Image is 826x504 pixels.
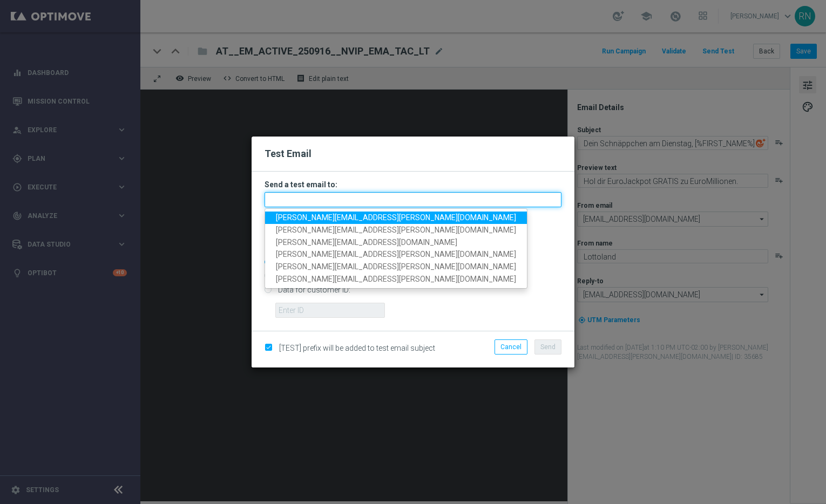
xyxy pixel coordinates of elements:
[265,212,527,224] a: [PERSON_NAME][EMAIL_ADDRESS][PERSON_NAME][DOMAIN_NAME]
[265,273,527,285] a: [PERSON_NAME][EMAIL_ADDRESS][PERSON_NAME][DOMAIN_NAME]
[276,275,516,283] span: [PERSON_NAME][EMAIL_ADDRESS][PERSON_NAME][DOMAIN_NAME]
[265,224,527,236] a: [PERSON_NAME][EMAIL_ADDRESS][PERSON_NAME][DOMAIN_NAME]
[276,237,457,246] span: [PERSON_NAME][EMAIL_ADDRESS][DOMAIN_NAME]
[495,339,527,355] button: Cancel
[540,343,556,351] span: Send
[534,339,561,355] button: Send
[265,236,527,248] a: [PERSON_NAME][EMAIL_ADDRESS][DOMAIN_NAME]
[265,147,561,160] h2: Test Email
[276,213,516,222] span: [PERSON_NAME][EMAIL_ADDRESS][PERSON_NAME][DOMAIN_NAME]
[265,248,527,261] a: [PERSON_NAME][EMAIL_ADDRESS][PERSON_NAME][DOMAIN_NAME]
[276,262,516,271] span: [PERSON_NAME][EMAIL_ADDRESS][PERSON_NAME][DOMAIN_NAME]
[265,180,561,189] h3: Send a test email to:
[276,250,516,258] span: [PERSON_NAME][EMAIL_ADDRESS][PERSON_NAME][DOMAIN_NAME]
[276,226,516,234] span: [PERSON_NAME][EMAIL_ADDRESS][PERSON_NAME][DOMAIN_NAME]
[265,261,527,273] a: [PERSON_NAME][EMAIL_ADDRESS][PERSON_NAME][DOMAIN_NAME]
[279,344,435,352] span: [TEST] prefix will be added to test email subject
[275,303,385,318] input: Enter ID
